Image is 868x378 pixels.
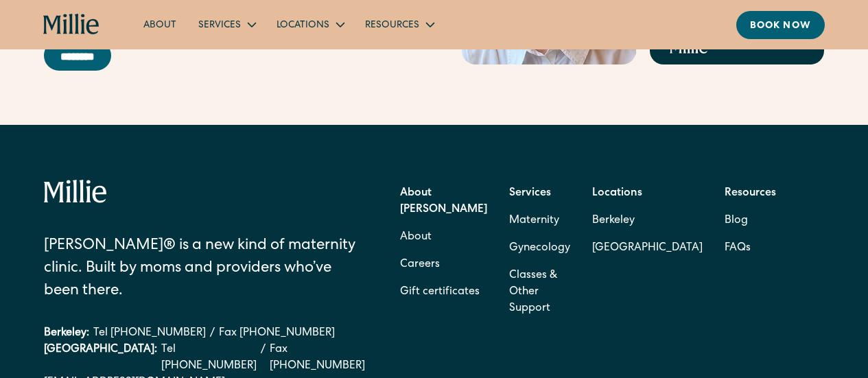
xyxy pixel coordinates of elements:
div: [GEOGRAPHIC_DATA]: [44,342,157,375]
a: Tel [PHONE_NUMBER] [161,342,257,375]
a: Gift certificates [400,279,480,306]
a: About [400,224,432,251]
div: Berkeley: [44,325,89,342]
div: Resources [365,19,419,33]
a: Careers [400,251,440,279]
div: / [261,342,266,375]
div: Services [187,13,266,36]
strong: Resources [725,188,776,199]
a: Gynecology [509,235,570,262]
a: Book now [736,11,825,39]
a: FAQs [725,235,751,262]
a: Classes & Other Support [509,262,570,322]
a: Tel [PHONE_NUMBER] [93,325,206,342]
a: Berkeley [592,207,703,235]
div: Resources [354,13,444,36]
div: Book now [750,19,811,34]
a: Fax [PHONE_NUMBER] [270,342,365,375]
strong: Services [509,188,551,199]
a: [GEOGRAPHIC_DATA] [592,235,703,262]
strong: Locations [592,188,642,199]
div: [PERSON_NAME]® is a new kind of maternity clinic. Built by moms and providers who’ve been there. [44,235,365,303]
a: home [43,14,99,36]
a: Fax [PHONE_NUMBER] [219,325,335,342]
strong: About [PERSON_NAME] [400,188,487,215]
a: Maternity [509,207,559,235]
a: About [132,13,187,36]
a: Blog [725,207,748,235]
div: Services [198,19,241,33]
div: Locations [277,19,329,33]
div: Locations [266,13,354,36]
div: / [210,325,215,342]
